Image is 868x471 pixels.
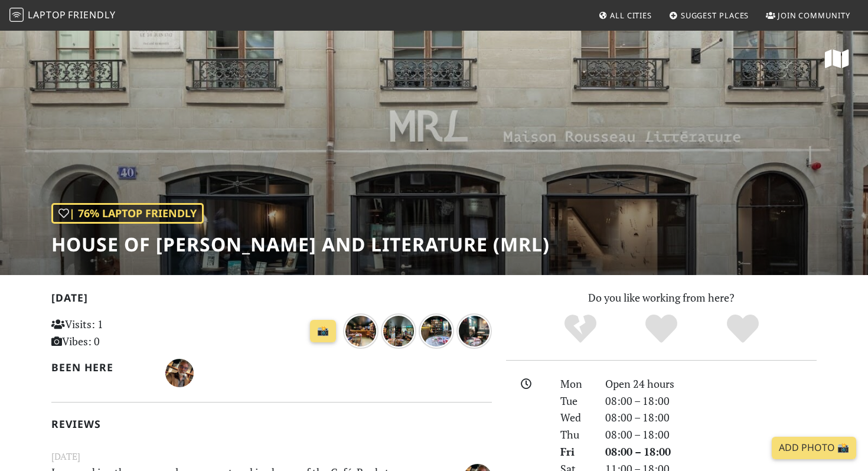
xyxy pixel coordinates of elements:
[540,313,621,345] div: No
[419,313,454,349] img: over 1 year ago
[456,322,492,336] a: over 1 year ago
[610,10,652,21] span: All Cities
[28,8,66,21] span: Laptop
[381,322,419,336] a: over 1 year ago
[51,361,151,374] h2: Been here
[456,313,492,349] img: over 1 year ago
[664,5,754,26] a: Suggest Places
[343,313,378,349] img: over 1 year ago
[51,203,204,224] div: | 76% Laptop Friendly
[778,10,850,21] span: Join Community
[598,443,824,460] div: 08:00 – 18:00
[51,233,550,256] h1: House of [PERSON_NAME] and Literature (MRL)
[51,418,492,430] h2: Reviews
[419,322,456,336] a: over 1 year ago
[681,10,749,21] span: Suggest Places
[553,409,598,426] div: Wed
[506,289,817,306] p: Do you like working from here?
[165,365,194,379] span: Macia Serge
[598,375,824,392] div: Open 24 hours
[593,5,657,26] a: All Cities
[44,449,499,464] small: [DATE]
[68,8,115,21] span: Friendly
[702,313,784,345] div: Definitely!
[381,313,416,349] img: over 1 year ago
[553,443,598,460] div: Fri
[310,320,336,342] a: 📸
[553,426,598,443] div: Thu
[51,292,492,309] h2: [DATE]
[51,316,189,350] p: Visits: 1 Vibes: 0
[165,359,194,387] img: 5334-macia.jpg
[553,375,598,392] div: Mon
[9,5,116,26] a: LaptopFriendly LaptopFriendly
[621,313,702,345] div: Yes
[598,392,824,410] div: 08:00 – 18:00
[598,426,824,443] div: 08:00 – 18:00
[9,8,24,22] img: LaptopFriendly
[772,437,856,459] a: Add Photo 📸
[343,322,381,336] a: over 1 year ago
[761,5,855,26] a: Join Community
[553,392,598,410] div: Tue
[598,409,824,426] div: 08:00 – 18:00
